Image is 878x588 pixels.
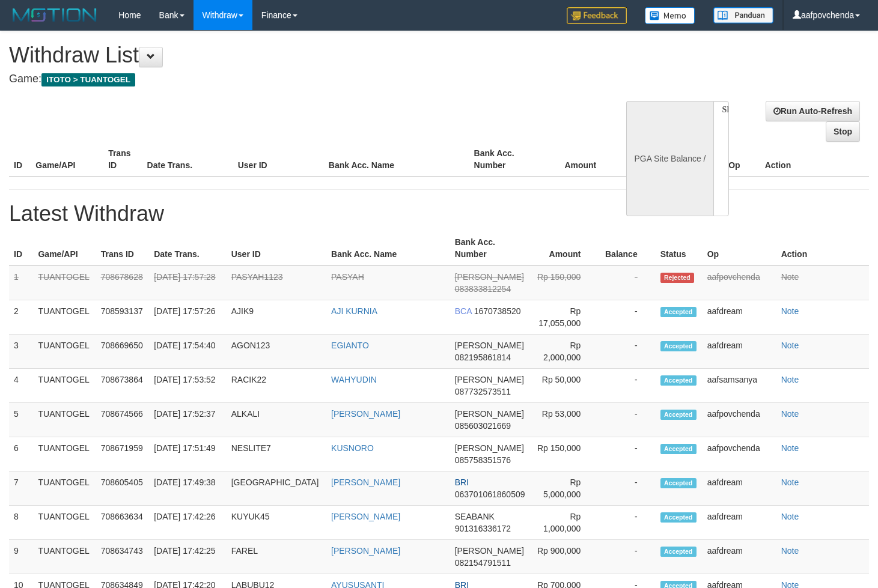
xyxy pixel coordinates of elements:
td: [GEOGRAPHIC_DATA] [227,471,326,506]
td: aafdream [703,471,776,506]
th: Action [776,231,869,265]
span: Accepted [660,307,697,317]
td: FAREL [227,540,326,574]
a: Note [781,512,799,521]
td: TUANTOGEL [33,403,96,437]
td: 5 [9,403,33,437]
td: - [599,437,655,471]
td: aafpovchenda [703,437,776,471]
span: [PERSON_NAME] [455,341,524,350]
th: Bank Acc. Name [324,142,469,177]
td: aafdream [703,506,776,540]
th: Bank Acc. Number [469,142,542,177]
div: PGA Site Balance / [626,101,713,216]
td: [DATE] 17:51:49 [149,437,227,471]
td: 708634743 [96,540,150,574]
td: ALKALI [227,403,326,437]
span: 901316336172 [455,524,511,533]
td: TUANTOGEL [33,300,96,335]
span: [PERSON_NAME] [455,443,524,453]
td: [DATE] 17:53:52 [149,369,227,403]
a: Note [781,375,799,384]
td: 6 [9,437,33,471]
td: aafdream [703,335,776,369]
td: 708671959 [96,437,150,471]
td: AJIK9 [227,300,326,335]
a: Note [781,341,799,350]
th: Balance [599,231,655,265]
td: 708605405 [96,471,150,506]
th: Trans ID [96,231,150,265]
td: 9 [9,540,33,574]
th: Date Trans. [142,142,233,177]
a: EGIANTO [331,341,369,350]
td: 708663634 [96,506,150,540]
th: Status [656,231,703,265]
th: Op [703,231,776,265]
td: 8 [9,506,33,540]
td: 1 [9,265,33,300]
td: Rp 2,000,000 [532,335,599,369]
td: 708669650 [96,335,150,369]
td: 708673864 [96,369,150,403]
span: 085758351576 [455,455,511,465]
a: AJI KURNIA [331,306,377,316]
th: Amount [541,142,614,177]
td: KUYUK45 [227,506,326,540]
td: NESLITE7 [227,437,326,471]
td: TUANTOGEL [33,506,96,540]
td: Rp 17,055,000 [532,300,599,335]
span: [PERSON_NAME] [455,375,524,384]
h1: Withdraw List [9,43,573,67]
span: 085603021669 [455,421,511,431]
td: - [599,300,655,335]
span: Accepted [660,478,697,488]
th: User ID [233,142,324,177]
td: 4 [9,369,33,403]
td: aafdream [703,540,776,574]
td: RACIK22 [227,369,326,403]
td: Rp 1,000,000 [532,506,599,540]
td: TUANTOGEL [33,265,96,300]
span: 1670738520 [474,306,521,316]
td: - [599,471,655,506]
td: 7 [9,471,33,506]
td: Rp 5,000,000 [532,471,599,506]
span: 082195861814 [455,353,511,362]
td: AGON123 [227,335,326,369]
span: Accepted [660,341,697,351]
td: - [599,335,655,369]
a: Run Auto-Refresh [766,101,860,121]
th: Action [760,142,869,177]
th: Date Trans. [149,231,227,265]
span: ITOTO > TUANTOGEL [41,73,135,86]
span: Rejected [660,273,694,283]
a: Note [781,306,799,316]
td: Rp 50,000 [532,369,599,403]
a: Stop [826,121,860,142]
td: [DATE] 17:42:26 [149,506,227,540]
th: Trans ID [103,142,142,177]
td: [DATE] 17:42:25 [149,540,227,574]
th: Amount [532,231,599,265]
td: Rp 150,000 [532,437,599,471]
span: Accepted [660,444,697,454]
td: - [599,540,655,574]
td: - [599,369,655,403]
a: Note [781,477,799,487]
td: aafsamsanya [703,369,776,403]
span: Accepted [660,547,697,557]
a: PASYAH [331,272,364,282]
h1: Latest Withdraw [9,202,869,226]
img: Feedback.jpg [567,7,627,24]
td: [DATE] 17:57:28 [149,265,227,300]
td: TUANTOGEL [33,369,96,403]
span: 063701061860509 [455,489,525,499]
th: User ID [227,231,326,265]
td: [DATE] 17:54:40 [149,335,227,369]
span: 083833812254 [455,284,511,294]
a: [PERSON_NAME] [331,512,400,521]
td: - [599,265,655,300]
img: MOTION_logo.png [9,6,100,24]
span: BRI [455,477,469,487]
